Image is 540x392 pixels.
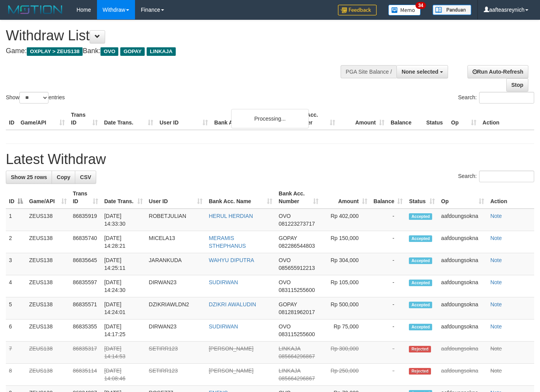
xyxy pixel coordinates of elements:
span: Copy [57,174,70,180]
td: 86835919 [70,209,101,231]
a: Show 25 rows [6,171,52,184]
td: ZEUS138 [26,209,70,231]
th: Action [479,108,534,130]
td: 3 [6,253,26,275]
td: aafdoungsokna [438,319,487,342]
td: aafdoungsokna [438,209,487,231]
span: GOPAY [279,235,297,241]
td: 86835740 [70,231,101,253]
th: User ID: activate to sort column ascending [146,187,206,209]
a: [PERSON_NAME] [209,345,253,352]
a: Note [490,279,502,285]
span: Accepted [409,302,432,308]
span: OVO [100,47,118,56]
th: Status [423,108,448,130]
input: Search: [479,171,534,182]
td: Rp 402,000 [322,209,370,231]
td: - [370,342,406,364]
th: Balance [388,108,423,130]
span: GOPAY [279,301,297,307]
label: Search: [458,92,534,104]
span: Accepted [409,324,432,330]
td: 86835645 [70,253,101,275]
td: Rp 300,000 [322,342,370,364]
div: Processing... [231,109,309,128]
img: MOTION_logo.png [6,4,65,16]
label: Search: [458,171,534,182]
td: - [370,253,406,275]
th: User ID [156,108,211,130]
td: ZEUS138 [26,364,70,386]
a: Note [490,213,502,219]
img: panduan.png [433,5,471,15]
a: Note [490,323,502,330]
span: Copy 081281962017 to clipboard [279,309,315,315]
span: Copy 085655912213 to clipboard [279,265,315,271]
span: Copy 083115255600 to clipboard [279,287,315,293]
th: Bank Acc. Number: activate to sort column ascending [275,187,322,209]
td: 86835317 [70,342,101,364]
th: Balance: activate to sort column ascending [370,187,406,209]
a: Stop [506,78,528,92]
td: 4 [6,275,26,297]
img: Feedback.jpg [338,5,377,16]
td: [DATE] 14:14:53 [101,342,146,364]
td: 6 [6,319,26,342]
th: Status: activate to sort column ascending [406,187,438,209]
td: ZEUS138 [26,319,70,342]
th: Bank Acc. Name [211,108,289,130]
td: SETIRR123 [146,342,206,364]
span: LINKAJA [279,345,300,352]
a: Copy [52,171,75,184]
a: Note [490,257,502,263]
button: None selected [396,65,448,78]
td: - [370,231,406,253]
span: Accepted [409,213,432,220]
a: HERUL HERDIAN [209,213,253,219]
a: Run Auto-Refresh [467,65,528,78]
th: ID [6,108,17,130]
span: Rejected [409,368,431,375]
td: [DATE] 14:28:21 [101,231,146,253]
h4: Game: Bank: [6,47,352,55]
a: DZIKRI AWALUDIN [209,301,256,307]
th: Op [448,108,479,130]
span: Copy 082286544803 to clipboard [279,243,315,249]
span: OVO [279,213,291,219]
td: Rp 150,000 [322,231,370,253]
a: SUDIRWAN [209,323,238,330]
td: [DATE] 14:25:11 [101,253,146,275]
a: SUDIRWAN [209,279,238,285]
td: ZEUS138 [26,297,70,319]
td: aafdoungsokna [438,297,487,319]
td: ZEUS138 [26,342,70,364]
td: 5 [6,297,26,319]
span: GOPAY [120,47,145,56]
a: Note [490,235,502,241]
span: Rejected [409,346,431,352]
span: Accepted [409,280,432,286]
td: aafdoungsokna [438,364,487,386]
span: None selected [402,69,438,75]
h1: Withdraw List [6,28,352,43]
td: Rp 500,000 [322,297,370,319]
span: 34 [415,2,426,9]
td: [DATE] 14:17:25 [101,319,146,342]
a: CSV [75,171,96,184]
td: DIRWAN23 [146,275,206,297]
span: OVO [279,323,291,330]
td: - [370,319,406,342]
span: Copy 083115255600 to clipboard [279,331,315,337]
th: Game/API [17,108,68,130]
input: Search: [479,92,534,104]
th: Bank Acc. Name: activate to sort column ascending [206,187,275,209]
span: Copy 085664296867 to clipboard [279,353,315,359]
th: Action [487,187,534,209]
h1: Latest Withdraw [6,152,534,167]
td: 7 [6,342,26,364]
td: aafdoungsokna [438,342,487,364]
td: - [370,275,406,297]
span: OXPLAY > ZEUS138 [27,47,83,56]
th: Amount [338,108,388,130]
th: ID: activate to sort column descending [6,187,26,209]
